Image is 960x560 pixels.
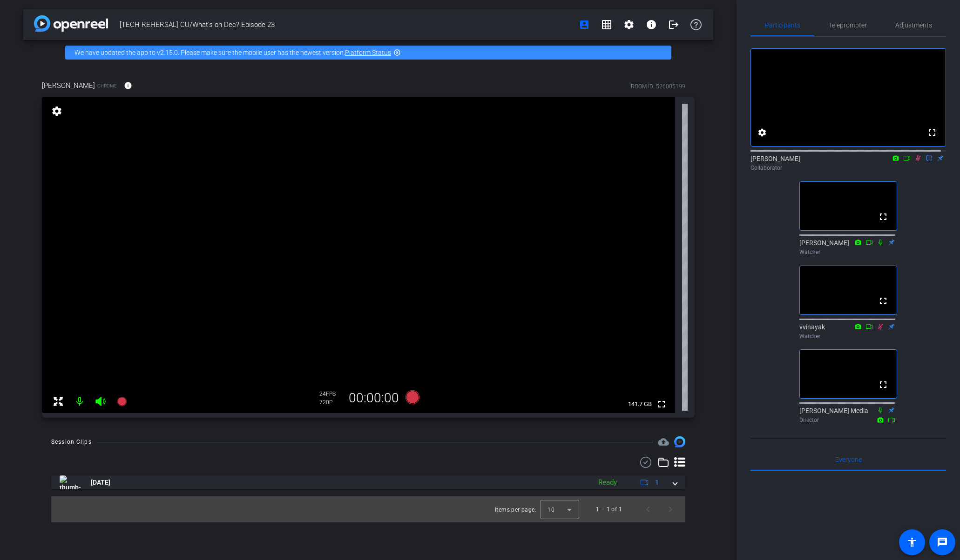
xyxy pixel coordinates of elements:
[878,379,889,390] mat-icon: fullscreen
[878,211,889,222] mat-icon: fullscreen
[829,22,867,28] span: Teleprompter
[319,399,343,406] div: 720P
[631,82,685,91] div: ROOM ID: 526005199
[393,49,401,56] mat-icon: highlight_off
[594,477,622,488] div: Ready
[42,80,95,91] span: [PERSON_NAME]
[120,15,573,34] span: [TECH REHERSAL] CU/What's on Dec? Episode 23
[658,436,669,447] mat-icon: cloud_upload
[750,164,946,172] div: Collaborator
[51,475,685,489] mat-expansion-panel-header: thumb-nail[DATE]Ready1
[91,478,110,487] span: [DATE]
[757,127,768,138] mat-icon: settings
[495,505,536,514] div: Items per page:
[34,15,108,32] img: app-logo
[799,332,897,340] div: Watcher
[835,456,862,463] span: Everyone
[326,391,336,397] span: FPS
[319,390,343,398] div: 24
[656,399,667,410] mat-icon: fullscreen
[579,19,590,30] mat-icon: account_box
[750,154,946,172] div: [PERSON_NAME]
[926,127,938,138] mat-icon: fullscreen
[124,81,132,90] mat-icon: info
[65,46,671,60] div: We have updated the app to v2.15.0. Please make sure the mobile user has the newest version.
[799,238,897,256] div: [PERSON_NAME]
[924,153,935,162] mat-icon: flip
[906,537,918,548] mat-icon: accessibility
[655,478,659,487] span: 1
[596,505,622,514] div: 1 – 1 of 1
[646,19,657,30] mat-icon: info
[658,436,669,447] span: Destinations for your clips
[799,248,897,256] div: Watcher
[623,19,635,30] mat-icon: settings
[345,49,391,56] a: Platform Status
[878,295,889,307] mat-icon: fullscreen
[625,399,655,410] span: 141.7 GB
[799,322,897,340] div: vvinayak
[668,19,679,30] mat-icon: logout
[97,82,117,89] span: Chrome
[51,437,92,447] div: Session Clips
[50,106,63,117] mat-icon: settings
[799,406,897,424] div: [PERSON_NAME] Media
[895,22,932,28] span: Adjustments
[765,22,800,28] span: Participants
[637,498,659,520] button: Previous page
[799,416,897,424] div: Director
[674,436,685,447] img: Session clips
[60,475,81,489] img: thumb-nail
[659,498,682,520] button: Next page
[343,390,405,406] div: 00:00:00
[601,19,612,30] mat-icon: grid_on
[937,537,948,548] mat-icon: message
